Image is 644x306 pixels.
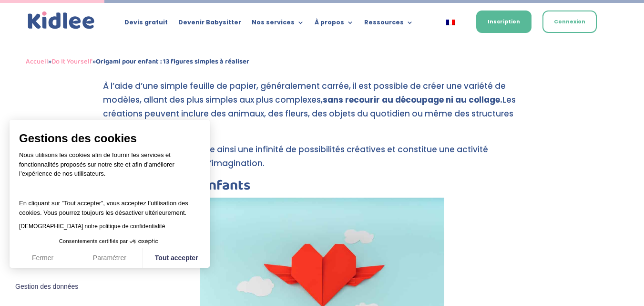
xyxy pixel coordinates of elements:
[143,248,210,268] button: Tout accepter
[51,56,92,67] a: Do It Yourself
[26,56,48,67] a: Accueil
[19,190,200,218] p: En cliquant sur ”Tout accepter”, vous acceptez l’utilisation des cookies. Vous pourrez toujours l...
[103,79,542,143] p: À l’aide d’une simple feuille de papier, généralement carrée, il est possible de créer une variét...
[130,227,158,256] svg: Axeptio
[19,223,165,230] a: [DEMOGRAPHIC_DATA] notre politique de confidentialité
[103,179,542,198] h2: L’origami et les enfants
[15,283,78,291] span: Gestion des données
[76,248,143,268] button: Paramétrer
[26,56,249,67] span: » »
[19,131,200,146] span: Gestions des cookies
[252,19,304,30] a: Nos services
[323,94,502,106] strong: sans recourir au découpage ni au collage.
[178,19,241,30] a: Devenir Babysitter
[54,235,165,248] button: Consentements certifiés par
[103,143,542,179] p: L’ offre ainsi une infinité de possibilités créatives et constitue une activité enrichissante qui...
[59,239,128,244] span: Consentements certifiés par
[315,19,354,30] a: À propos
[364,19,413,30] a: Ressources
[19,150,200,185] p: Nous utilisons les cookies afin de fournir les services et fonctionnalités proposés sur notre sit...
[476,11,532,33] a: Inscription
[10,248,76,268] button: Fermer
[26,10,97,32] img: logo_kidlee_bleu
[542,11,597,33] a: Connexion
[124,19,168,30] a: Devis gratuit
[26,10,97,32] a: Kidlee Logo
[96,56,249,67] strong: Origami pour enfant : 13 figures simples à réaliser
[446,20,455,25] img: Français
[10,277,84,297] button: Fermer le widget sans consentement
